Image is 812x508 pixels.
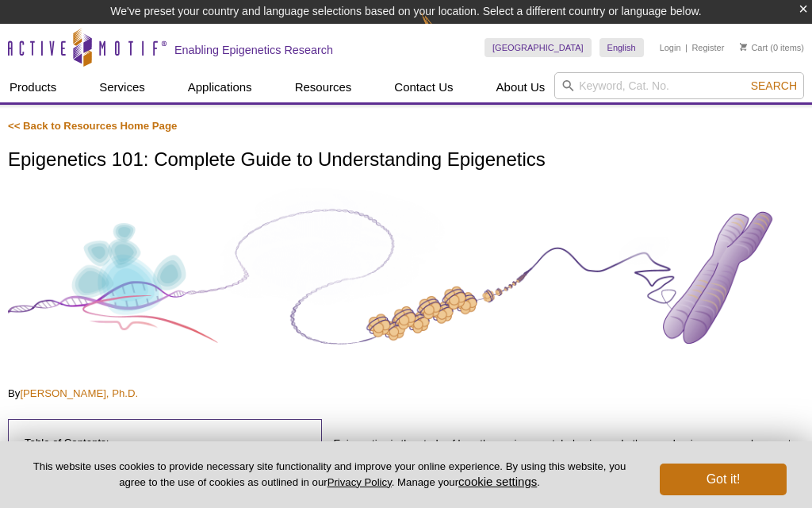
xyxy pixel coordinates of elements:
[25,436,305,450] p: Table of Contents:
[421,12,463,49] img: Change Here
[487,72,555,102] a: About Us
[90,72,155,102] a: Services
[285,72,362,102] a: Resources
[746,79,802,93] button: Search
[458,475,537,488] button: cookie settings
[740,43,747,51] img: Your Cart
[25,460,634,490] p: This website uses cookies to provide necessary site functionality and improve your online experie...
[334,437,804,508] p: Epigenetics is the study of how the environment, behavior, and other mechanisms cause changes to ...
[599,38,644,57] a: English
[8,149,804,172] h1: Epigenetics 101: Complete Guide to Understanding Epigenetics
[554,72,804,99] input: Keyword, Cat. No.
[178,72,262,102] a: Applications
[385,72,462,102] a: Contact Us
[740,38,804,57] li: (0 items)
[485,38,592,57] a: [GEOGRAPHIC_DATA]
[8,120,177,132] a: << Back to Resources Home Page
[174,43,333,57] h2: Enabling Epigenetics Research
[20,387,138,399] a: [PERSON_NAME], Ph.D.
[660,464,787,495] button: Got it!
[8,387,804,401] p: By
[751,79,797,92] span: Search
[327,476,392,488] a: Privacy Policy
[691,42,724,53] a: Register
[8,188,804,368] img: Complete Guide to Understanding Epigenetics
[660,42,681,53] a: Login
[685,38,688,57] li: |
[740,42,768,53] a: Cart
